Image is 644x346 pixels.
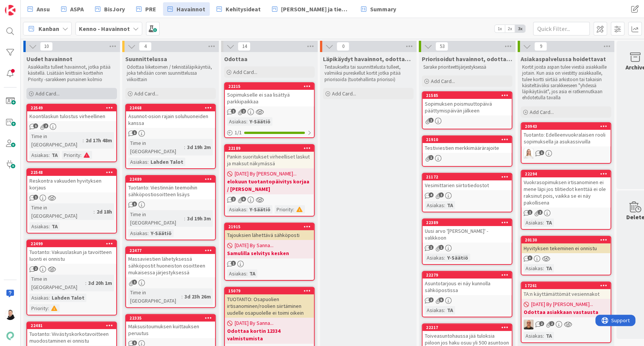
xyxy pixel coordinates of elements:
div: 22481 [27,322,116,329]
div: Asiakas [227,269,246,278]
div: 21172Vesimittarien siirtotiedostot [423,174,512,190]
span: BisJory [104,5,125,14]
a: [PERSON_NAME] ja tiedotteet [267,2,354,16]
span: 1 [429,245,433,250]
a: 22489Tuotanto: Viestinnän teemoihin sähköpostiosoitteen lisäysTime in [GEOGRAPHIC_DATA]:3d 19h 3m... [125,175,216,240]
span: Kanban [38,24,59,33]
div: 20943Tuotanto: Edelleenvuokralaisen rooli sopimuksella ja asukassivuilla [521,123,610,146]
div: 20943 [521,123,610,130]
div: Y-Säätiö [445,254,470,262]
b: Odottaa kortin 12334 valmistumista [227,327,312,342]
div: 22489 [129,177,215,182]
a: PRE [132,2,161,16]
div: Time in [GEOGRAPHIC_DATA] [128,210,184,227]
span: Support [16,1,34,10]
div: Tajouksien lähettävä sähköposti [225,230,314,240]
div: 3d 20h 1m [86,279,114,287]
div: Asiakas [425,306,444,314]
input: Quick Filter... [533,22,590,35]
a: 22549Koontilaskun tulostus virheellinenTime in [GEOGRAPHIC_DATA]:2d 17h 48mAsiakas:TAPriority: [26,104,117,162]
div: Asiakas [227,205,246,214]
div: Asiakas [29,294,49,302]
p: Testaukselta tai suunnittelusta tulleet, valmiiksi pureskellut kortit jotka pitää priorisoida (tu... [324,64,412,83]
a: 17261TA:n käyttämättömät vesiennakot[DATE] By [PERSON_NAME]...Odottaa asiakkaan vastaustaMKAsiaka... [521,281,611,343]
div: Asiakas [524,264,543,272]
div: Lahden Talot [50,294,86,302]
a: ASPA [57,2,88,16]
div: Testiviestien merkkimäärärajoite [423,143,512,153]
div: 22489 [126,176,215,183]
span: Havainnot [177,5,205,14]
span: 3x [515,25,525,32]
span: 2 [43,123,48,128]
div: 22548Reskontra vakuuden hyvityksen korjaus [27,169,116,192]
div: 22549 [31,105,116,111]
a: 22477Massaviestien lähetyksessä sähköpostit huoneiston osoitteen mukaisessa järjestyksessäTime in... [125,246,216,308]
div: 22549Koontilaskun tulostus virheellinen [27,105,116,121]
div: 22548 [31,170,116,175]
img: SL [524,149,533,158]
span: Asiakaspalvelussa hoidettavat [521,55,606,63]
a: 22499Tuotanto: Vakuuslaskun ja tavoitteen luonti ei onnistuTime in [GEOGRAPHIC_DATA]:3d 20h 1mAsi... [26,240,117,315]
a: 20943Tuotanto: Edelleenvuokralaisen rooli sopimuksella ja asukassivuillaSL [521,122,611,164]
div: 3d 19h 3m [185,214,213,223]
div: 17261TA:n käyttämättömät vesiennakot [521,282,610,299]
div: 22489Tuotanto: Viestinnän teemoihin sähköpostiosoitteen lisäys [126,176,215,199]
span: 1 [231,109,236,114]
span: 10 [40,42,53,51]
div: 21585Sopimuksen poismuuttopäivä päättymispäivän jälkeen [423,92,512,115]
div: 22294Vuokrasopimuksen irtisanominen ei mene läpi jos tilitiedot kenttää ei ole raksinut pois, vai... [521,171,610,208]
span: ASPA [70,5,84,14]
div: 22499 [31,241,116,246]
div: 3d 19h 2m [185,143,213,151]
span: Suunnittelussa [125,55,167,63]
a: 22294Vuokrasopimuksen irtisanominen ei mene läpi jos tilitiedot kenttää ei ole raksinut pois, vai... [521,170,611,230]
span: 1 [539,150,544,155]
span: 1 [429,118,433,123]
span: Odottaa [224,55,247,63]
div: TA [544,264,554,272]
a: 22548Reskontra vakuuden hyvityksen korjausTime in [GEOGRAPHIC_DATA]:2d 18hAsiakas:TA [26,168,117,234]
a: 21915Tajouksien lähettävä sähköposti[DATE] By Sanna...Samulilla selvitys keskenAsiakas:TA [224,223,315,281]
span: : [444,306,445,314]
span: 4 [429,192,433,197]
div: Asiakas [29,222,49,231]
div: Y-Säätiö [247,117,272,126]
div: 22189 [228,146,314,151]
div: 21915 [228,224,314,229]
div: Time in [GEOGRAPHIC_DATA] [29,275,85,291]
p: Odottaa liiketoimen / teknistäläpikäyntiä, joka tehdään coren suunnittelussa viikoittain [127,64,214,83]
div: Time in [GEOGRAPHIC_DATA] [128,288,181,305]
span: 1 [132,201,137,206]
div: 21915Tajouksien lähettävä sähköposti [225,223,314,240]
div: 22279Asuntotarjous ei näy kunnolla sähköpostissa [423,272,512,295]
span: : [49,294,50,302]
div: Time in [GEOGRAPHIC_DATA] [29,203,94,220]
span: Add Card... [35,90,60,97]
div: Y-Säätiö [247,205,272,214]
span: : [80,151,81,159]
span: : [48,304,49,312]
p: Sarake prioriteettijärjestyksessä [423,64,511,70]
div: Pankin suoritukset virheelliset laskut ja maksut näkymässä [225,152,314,168]
b: Samulilla selvitys kesken [227,249,312,257]
div: 21910 [426,137,512,142]
div: TA [544,218,554,227]
div: 17261 [521,282,610,289]
b: Kenno - Havainnot [79,25,130,32]
span: 4 [139,42,152,51]
div: Asiakas [524,218,543,227]
div: 2d 18h [95,208,114,216]
div: TA [247,269,257,278]
span: : [148,158,149,166]
span: Add Card... [530,109,554,115]
span: 2x [505,25,515,32]
span: 1 [132,340,137,345]
div: 15079 [225,288,314,294]
a: BisJory [91,2,129,16]
div: 22389Uusi arvo '[PERSON_NAME]' - valikkoon [423,219,512,243]
p: Asiakkailta tulleet havainnot, jotka pitää käsitellä. Lisätään kriittisiin kortteihin Priority -s... [28,64,115,83]
div: Asiakas [524,332,543,340]
span: Ansu [37,5,50,14]
div: 22499 [27,240,116,247]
